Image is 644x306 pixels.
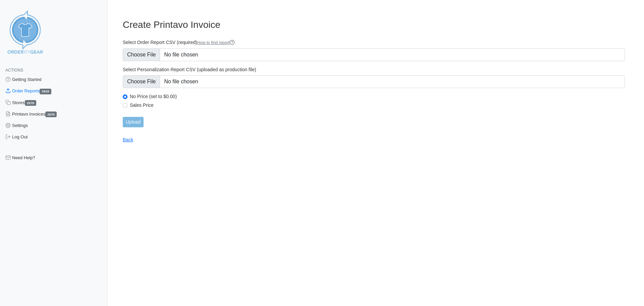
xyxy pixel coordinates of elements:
[197,40,235,45] a: How to find report
[40,89,51,94] span: 2616
[123,19,625,31] h3: Create Printavo Invoice
[123,117,144,127] input: Upload
[123,39,625,46] label: Select Order Report CSV (required)
[130,102,625,108] label: Sales Price
[45,112,57,117] span: 2575
[25,100,36,106] span: 2578
[123,137,133,142] a: Back
[123,67,625,73] label: Select Personalization Report CSV (uploaded as production file)
[130,93,625,99] label: No Price (set to $0.00)
[5,68,23,73] span: Actions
